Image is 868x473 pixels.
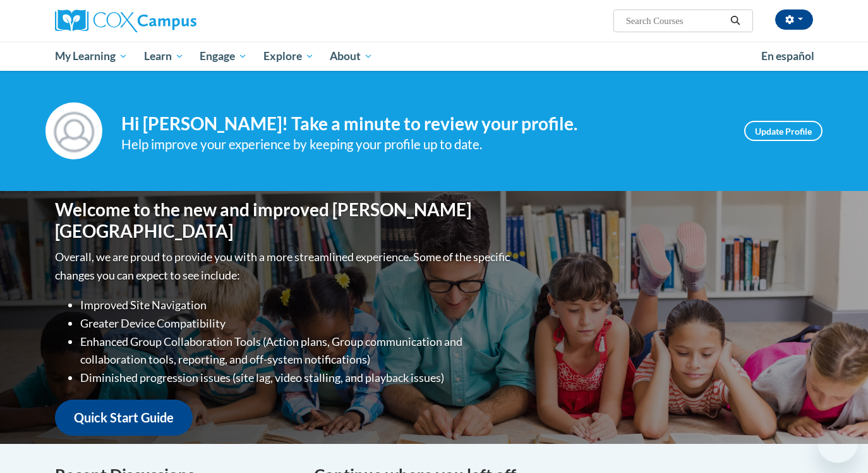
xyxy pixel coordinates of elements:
img: Profile Image [45,102,102,159]
span: Learn [144,49,184,64]
img: Cox Campus [55,9,196,32]
span: About [330,49,373,64]
div: Main menu [36,42,832,71]
a: Update Profile [744,121,823,141]
input: Search Courses [625,13,726,28]
a: Quick Start Guide [55,400,193,436]
span: Explore [263,49,314,64]
li: Enhanced Group Collaboration Tools (Action plans, Group communication and collaboration tools, re... [80,333,513,369]
a: Learn [136,42,192,71]
a: En español [753,43,823,70]
h4: Hi [PERSON_NAME]! Take a minute to review your profile. [121,113,725,135]
span: Engage [200,49,247,64]
a: Cox Campus [55,9,295,32]
span: En español [761,49,814,63]
li: Greater Device Compatibility [80,314,513,333]
a: My Learning [47,42,136,71]
span: My Learning [55,49,128,64]
a: Engage [191,42,255,71]
li: Improved Site Navigation [80,296,513,314]
iframe: Button to launch messaging window [817,422,858,463]
div: Help improve your experience by keeping your profile up to date. [121,134,725,155]
h1: Welcome to the new and improved [PERSON_NAME][GEOGRAPHIC_DATA] [55,199,513,242]
a: About [322,42,382,71]
p: Overall, we are proud to provide you with a more streamlined experience. Some of the specific cha... [55,248,513,285]
button: Search [726,13,745,28]
li: Diminished progression issues (site lag, video stalling, and playback issues) [80,369,513,387]
button: Account Settings [775,9,813,30]
a: Explore [255,42,322,71]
